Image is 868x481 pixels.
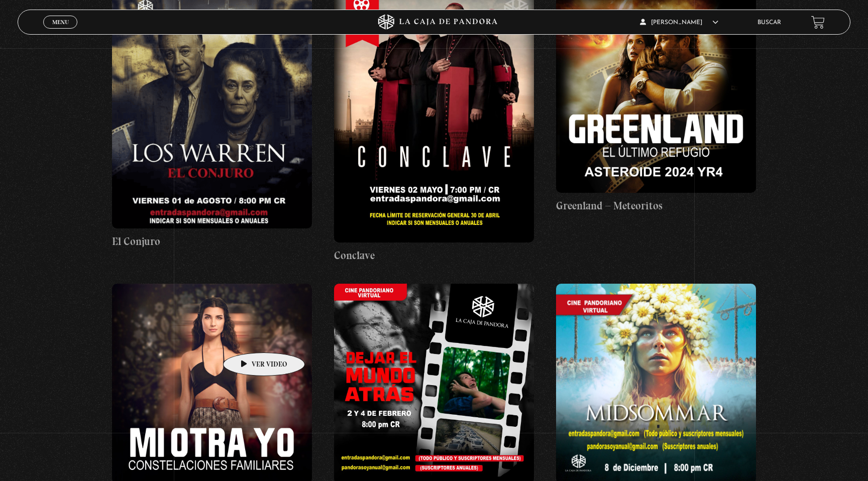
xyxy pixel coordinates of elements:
[811,16,825,29] a: View your shopping cart
[334,248,534,264] h4: Conclave
[640,20,718,26] span: [PERSON_NAME]
[556,198,756,214] h4: Greenland – Meteoritos
[757,20,781,26] a: Buscar
[52,19,69,25] span: Menu
[112,233,312,250] h4: El Conjuro
[49,28,72,35] span: Cerrar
